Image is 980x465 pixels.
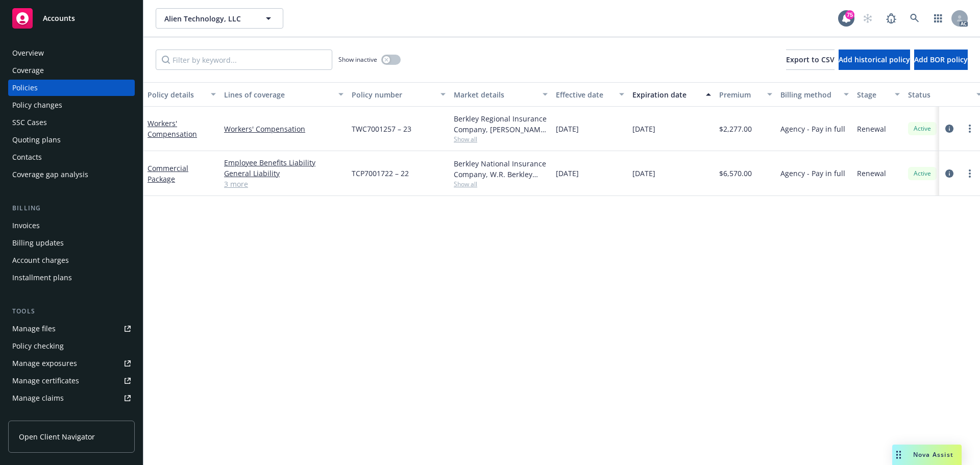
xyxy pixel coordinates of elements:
[220,82,348,107] button: Lines of coverage
[8,4,135,33] a: Accounts
[12,407,60,424] div: Manage BORs
[8,390,135,406] a: Manage claims
[914,50,968,70] button: Add BOR policy
[12,338,64,354] div: Policy checking
[632,168,655,179] span: [DATE]
[12,80,38,96] div: Policies
[892,445,962,465] button: Nova Assist
[156,50,332,70] input: Filter by keyword...
[8,321,135,337] a: Manage files
[454,135,548,143] span: Show all
[845,10,854,19] div: 75
[776,82,853,107] button: Billing method
[8,407,135,424] a: Manage BORs
[8,217,135,234] a: Invoices
[8,149,135,165] a: Contacts
[556,124,579,134] span: [DATE]
[853,82,904,107] button: Stage
[12,321,56,337] div: Manage files
[556,89,613,100] div: Effective date
[8,373,135,389] a: Manage certificates
[719,168,752,179] span: $6,570.00
[8,80,135,96] a: Policies
[224,168,344,179] a: General Liability
[224,89,332,100] div: Lines of coverage
[8,45,135,61] a: Overview
[632,89,700,100] div: Expiration date
[904,8,925,29] a: Search
[857,124,886,134] span: Renewal
[224,157,344,168] a: Employee Benefits Liability
[8,132,135,148] a: Quoting plans
[8,306,135,316] div: Tools
[12,373,79,389] div: Manage certificates
[12,114,47,131] div: SSC Cases
[8,355,135,372] a: Manage exposures
[780,124,845,134] span: Agency - Pay in full
[12,132,61,148] div: Quoting plans
[156,8,283,29] button: Alien Technology, LLC
[143,82,220,107] button: Policy details
[632,124,655,134] span: [DATE]
[8,270,135,286] a: Installment plans
[8,166,135,183] a: Coverage gap analysis
[912,124,933,133] span: Active
[19,431,95,442] span: Open Client Navigator
[628,82,715,107] button: Expiration date
[352,168,409,179] span: TCP7001722 – 22
[943,167,955,180] a: circleInformation
[908,89,970,100] div: Status
[224,179,344,189] a: 3 more
[164,13,253,24] span: Alien Technology, LLC
[857,168,886,179] span: Renewal
[12,45,44,61] div: Overview
[352,89,434,100] div: Policy number
[12,217,40,234] div: Invoices
[454,113,548,135] div: Berkley Regional Insurance Company, [PERSON_NAME] Corporation
[913,450,953,459] span: Nova Assist
[148,163,188,184] a: Commercial Package
[964,123,976,135] a: more
[786,55,835,64] span: Export to CSV
[454,89,536,100] div: Market details
[719,124,752,134] span: $2,277.00
[12,252,69,268] div: Account charges
[348,82,450,107] button: Policy number
[454,158,548,180] div: Berkley National Insurance Company, W.R. Berkley Corporation
[943,123,955,135] a: circleInformation
[12,97,62,113] div: Policy changes
[352,124,411,134] span: TWC7001257 – 23
[914,55,968,64] span: Add BOR policy
[857,89,889,100] div: Stage
[8,338,135,354] a: Policy checking
[12,270,72,286] div: Installment plans
[881,8,901,29] a: Report a Bug
[715,82,776,107] button: Premium
[8,97,135,113] a: Policy changes
[8,62,135,79] a: Coverage
[556,168,579,179] span: [DATE]
[8,235,135,251] a: Billing updates
[839,55,910,64] span: Add historical policy
[12,149,42,165] div: Contacts
[552,82,628,107] button: Effective date
[12,235,64,251] div: Billing updates
[839,50,910,70] button: Add historical policy
[43,14,75,22] span: Accounts
[12,166,88,183] div: Coverage gap analysis
[892,445,905,465] div: Drag to move
[224,124,344,134] a: Workers' Compensation
[719,89,761,100] div: Premium
[450,82,552,107] button: Market details
[12,390,64,406] div: Manage claims
[8,114,135,131] a: SSC Cases
[148,89,205,100] div: Policy details
[928,8,948,29] a: Switch app
[148,118,197,139] a: Workers' Compensation
[8,203,135,213] div: Billing
[338,55,377,64] span: Show inactive
[912,169,933,178] span: Active
[964,167,976,180] a: more
[780,89,838,100] div: Billing method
